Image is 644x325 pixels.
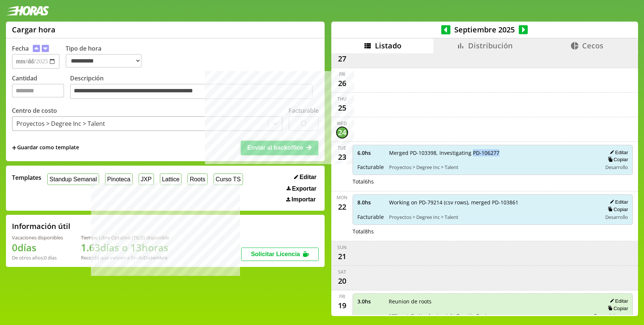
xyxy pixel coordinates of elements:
span: Desarrollo [605,164,628,171]
div: Total 8 hs [353,228,633,235]
select: Tipo de hora [66,54,142,68]
div: 19 [336,300,348,312]
button: Enviar al backoffice [241,141,318,155]
h1: Cargar hora [12,25,56,35]
div: Mon [337,194,347,201]
label: Centro de costo [12,106,57,115]
div: Tiempo Libre Optativo (TiLO) disponible [81,234,169,241]
div: 26 [336,77,348,89]
span: Templates [12,173,41,182]
span: Solicitar Licencia [251,251,300,257]
div: Sat [338,269,346,275]
span: Exportar [292,185,316,192]
img: logotipo [6,6,49,16]
div: 23 [336,151,348,163]
button: Lattice [160,173,182,185]
button: Exportar [284,185,319,192]
div: Wed [337,120,347,127]
button: Copiar [606,305,628,312]
div: Vacaciones disponibles [12,234,63,241]
span: Merged PD-103398, Investigating PD-106277 [389,149,597,156]
div: 24 [336,127,348,138]
div: 21 [336,251,348,262]
button: Pinoteca [105,173,133,185]
span: Desarrollo [605,214,628,220]
label: Cantidad [12,74,70,101]
div: Tue [338,145,346,151]
span: Enviar al backoffice [247,144,303,151]
div: Thu [337,96,347,102]
label: Facturable [288,106,319,115]
div: De otros años: 0 días [12,254,63,261]
span: Importar [291,196,316,203]
div: scrollable content [331,53,638,315]
button: Copiar [606,206,628,213]
span: Editar [300,174,316,181]
button: Editar [607,149,628,156]
button: Editar [292,173,319,181]
label: Tipo de hora [66,44,148,69]
div: Fri [339,293,345,300]
span: Reunion de roots [389,298,589,305]
button: Editar [607,298,628,304]
div: Recordá que vencen a fin de [81,254,169,261]
div: 27 [336,53,348,65]
button: Editar [607,199,628,205]
button: Solicitar Licencia [241,248,319,261]
span: Proyectos > Degree Inc > Talent [389,164,597,171]
button: Standup Semanal [47,173,99,185]
span: Proyectos > Degree Inc > Talent [389,214,597,220]
span: Distribución [468,41,513,51]
div: Sun [337,244,347,251]
div: 20 [336,275,348,287]
button: Curso TS [214,173,243,185]
label: Fecha [12,44,29,52]
div: Fri [339,71,345,77]
textarea: Descripción [70,84,313,99]
span: + [12,144,16,152]
span: Cecos [582,41,603,51]
h1: 0 días [12,241,63,254]
div: 25 [336,102,348,114]
h1: 1.63 días o 13 horas [81,241,169,254]
h2: Información útil [12,221,70,231]
span: 6.0 hs [357,149,384,156]
span: 8.0 hs [357,199,384,206]
label: Descripción [70,74,319,101]
span: Facturable [357,163,384,171]
button: Copiar [606,156,628,163]
span: Septiembre 2025 [451,25,519,35]
span: +Guardar como template [12,144,79,152]
span: Listado [375,41,401,51]
button: JXP [139,173,154,185]
button: Roots [187,173,207,185]
span: 3.0 hs [357,298,383,305]
span: 10Pines > Gestion horizontal > Reunión Roots [389,312,589,319]
span: Facturable [357,213,384,220]
span: Working on PD-79214 (csv rows), merged PD-103861 [389,199,597,206]
input: Cantidad [12,84,64,98]
div: Proyectos > Degree Inc > Talent [16,120,105,128]
div: Total 6 hs [353,178,633,185]
b: Diciembre [143,254,167,261]
span: Tareas internas [594,312,628,319]
div: 22 [336,201,348,213]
